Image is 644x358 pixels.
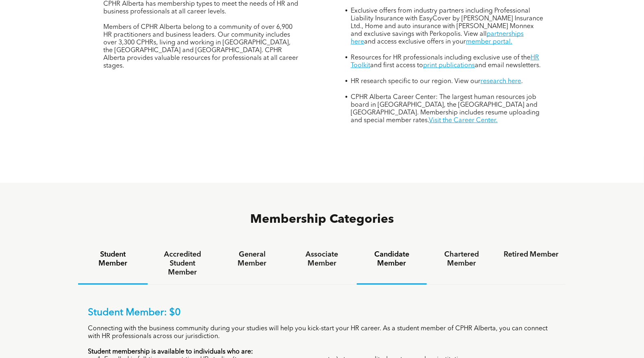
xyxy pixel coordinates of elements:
a: Visit the Career Center. [429,117,498,124]
a: member portal. [466,39,512,45]
span: CPHR Alberta Career Center: The largest human resources job board in [GEOGRAPHIC_DATA], the [GEOG... [351,94,539,124]
span: HR research specific to our region. View our [351,78,480,85]
a: research here [480,78,521,85]
span: Resources for HR professionals including exclusive use of the [351,55,530,61]
p: Student Member: $0 [88,307,556,319]
strong: Student membership is available to individuals who are: [88,349,253,355]
span: and first access to [370,62,423,69]
span: Members of CPHR Alberta belong to a community of over 6,900 HR practitioners and business leaders... [103,24,298,69]
span: . [521,78,523,85]
h4: Chartered Member [434,250,489,268]
h4: Accredited Student Member [155,250,210,277]
span: Exclusive offers from industry partners including Professional Liability Insurance with EasyCover... [351,8,543,37]
span: CPHR Alberta has membership types to meet the needs of HR and business professionals at all caree... [103,1,298,15]
h4: General Member [225,250,279,268]
h4: Associate Member [295,250,349,268]
span: and email newsletters. [475,62,541,69]
a: print publications [423,62,475,69]
p: Connecting with the business community during your studies will help you kick-start your HR caree... [88,325,556,340]
span: and access exclusive offers in your [364,39,466,45]
h4: Student Member [85,250,140,268]
h4: Candidate Member [364,250,419,268]
span: Membership Categories [250,213,394,226]
h4: Retired Member [504,250,559,259]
